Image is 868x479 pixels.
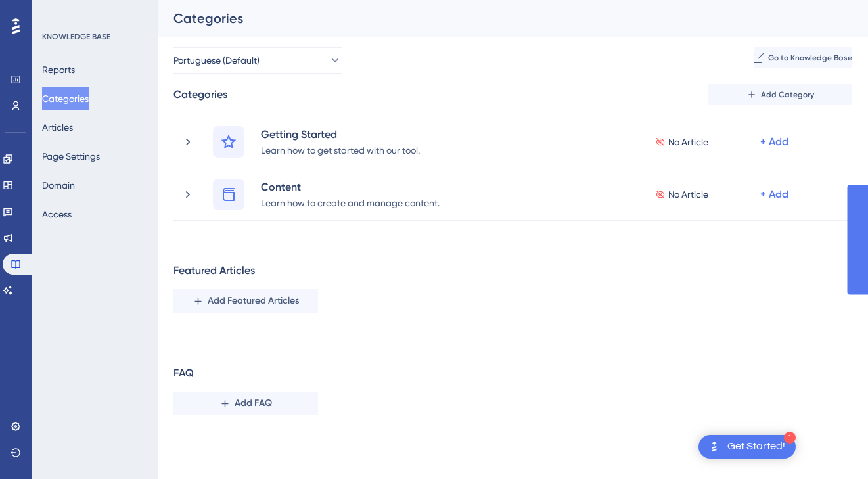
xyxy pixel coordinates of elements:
span: Add FAQ [235,396,272,411]
button: Reports [42,58,75,81]
div: Learn how to get started with our tool. [260,142,421,158]
span: Add Category [761,89,814,100]
div: Categories [173,9,819,28]
div: 1 [784,432,796,444]
div: + Add [760,134,788,150]
button: Add Category [708,84,852,105]
span: Add Featured Articles [208,293,299,309]
button: Domain [42,173,75,197]
button: Add Featured Articles [173,289,318,313]
button: Articles [42,116,73,139]
div: + Add [760,187,788,202]
button: Categories [42,87,89,110]
button: Add FAQ [173,392,318,415]
button: Portuguese (Default) [173,47,342,74]
img: launcher-image-alternative-text [706,439,722,455]
button: Page Settings [42,145,100,168]
span: Portuguese (Default) [173,53,260,68]
div: KNOWLEDGE BASE [42,32,110,42]
div: Learn how to create and manage content. [260,194,440,210]
div: Categories [173,87,227,103]
div: Featured Articles [173,263,255,279]
span: No Article [668,134,708,150]
span: No Article [668,187,708,202]
button: Access [42,202,72,226]
div: FAQ [173,365,194,381]
button: Go to Knowledge Base [754,47,852,68]
div: Content [260,179,440,194]
iframe: UserGuiding AI Assistant Launcher [813,427,852,467]
div: Open Get Started! checklist, remaining modules: 1 [698,435,796,459]
span: Go to Knowledge Base [768,53,852,63]
div: Get Started! [727,440,785,454]
div: Getting Started [260,126,421,142]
